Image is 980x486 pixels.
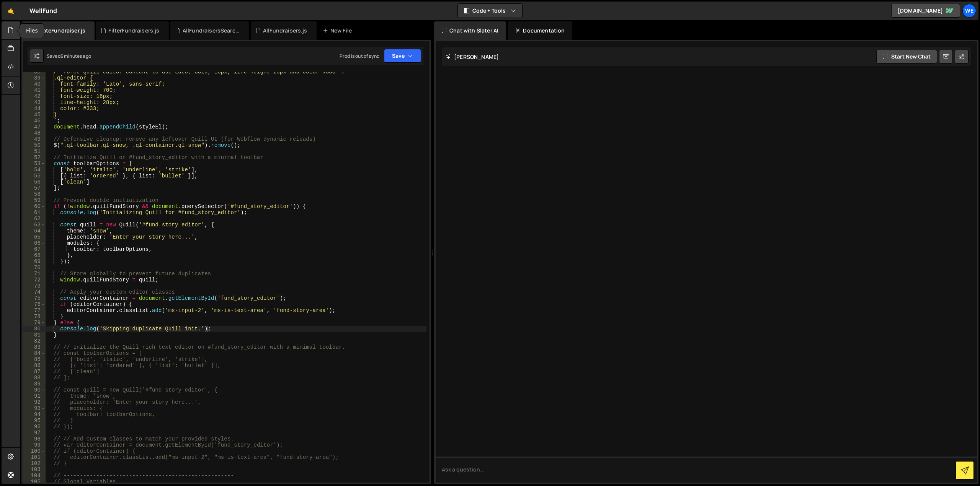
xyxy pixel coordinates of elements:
div: 101 [23,454,46,460]
div: 49 [23,136,46,142]
div: 94 [23,411,46,418]
div: 52 [23,154,46,161]
div: 95 [23,418,46,424]
div: 91 [23,393,46,399]
div: 104 [23,473,46,479]
div: 88 [23,375,46,381]
div: 53 [23,161,46,167]
div: 38 [23,69,46,75]
div: 103 [23,466,46,473]
div: 48 [23,130,46,136]
a: [DOMAIN_NAME] [891,4,960,18]
div: 87 [23,369,46,375]
button: Save [384,49,421,63]
div: 79 [23,320,46,326]
div: Chat with Slater AI [434,21,506,40]
div: 72 [23,277,46,283]
a: We [962,4,976,18]
div: 39 [23,75,46,81]
div: 67 [23,246,46,252]
div: 105 [23,479,46,485]
div: 45 [23,112,46,118]
div: WellFund [29,6,57,15]
div: 74 [23,289,46,295]
div: 93 [23,405,46,411]
div: 58 [23,191,46,197]
div: 60 [23,203,46,210]
div: 77 [23,307,46,314]
div: 75 [23,295,46,301]
div: 68 [23,252,46,258]
a: 🤙 [2,2,20,20]
div: 83 [23,344,46,350]
div: 98 [23,436,46,442]
div: Prod is out of sync [340,53,379,59]
div: 85 [23,356,46,362]
div: 69 [23,258,46,265]
div: 97 [23,430,46,436]
div: 80 [23,326,46,332]
div: 90 [23,387,46,393]
div: 44 [23,106,46,112]
div: 78 [23,314,46,320]
div: 76 [23,301,46,307]
div: New File [323,27,355,34]
div: 46 [23,118,46,124]
div: 71 [23,271,46,277]
div: 6 minutes ago [60,53,91,59]
div: FilterFundraisers.js [108,27,159,34]
div: 55 [23,173,46,179]
div: 64 [23,228,46,234]
div: 59 [23,197,46,203]
div: 66 [23,240,46,246]
div: 65 [23,234,46,240]
div: 96 [23,424,46,430]
div: 99 [23,442,46,448]
div: 54 [23,167,46,173]
div: 62 [23,216,46,222]
div: 70 [23,265,46,271]
div: Saved [47,53,91,59]
div: 102 [23,460,46,466]
div: 82 [23,338,46,344]
div: AllFundraisersSearch.js [183,27,240,34]
div: 100 [23,448,46,454]
div: 42 [23,93,46,99]
div: Documentation [508,21,572,40]
div: 56 [23,179,46,185]
div: 41 [23,87,46,93]
div: 51 [23,148,46,154]
div: 84 [23,350,46,356]
button: Start new chat [876,50,937,63]
button: Code + Tools [458,4,522,18]
div: Files [20,24,44,38]
div: 63 [23,222,46,228]
div: 40 [23,81,46,87]
div: 43 [23,99,46,106]
h2: [PERSON_NAME] [446,53,499,60]
div: AllFundraisers.js [263,27,307,34]
div: 57 [23,185,46,191]
div: CreateFundraiser.js [34,27,85,34]
div: 89 [23,381,46,387]
div: 47 [23,124,46,130]
div: 50 [23,142,46,148]
div: 86 [23,362,46,369]
div: 61 [23,210,46,216]
div: 92 [23,399,46,405]
div: 81 [23,332,46,338]
div: 73 [23,283,46,289]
